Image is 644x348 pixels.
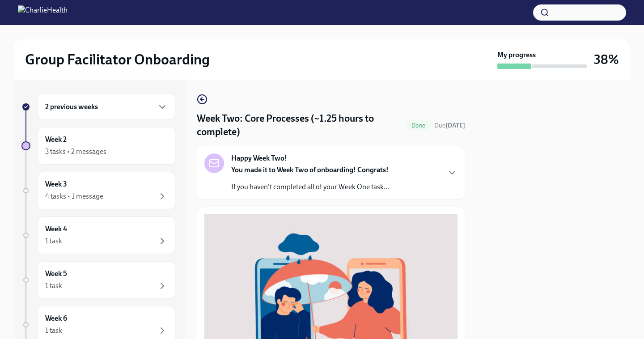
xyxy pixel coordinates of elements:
[21,172,175,209] a: Week 34 tasks • 1 message
[45,236,62,246] div: 1 task
[231,166,389,174] strong: You made it to Week Two of onboarding! Congrats!
[45,281,62,291] div: 1 task
[45,191,103,201] div: 4 tasks • 1 message
[21,216,175,254] a: Week 41 task
[45,269,67,279] h6: Week 5
[45,135,67,144] h6: Week 2
[497,50,536,60] strong: My progress
[25,51,210,68] h2: Group Facilitator Onboarding
[45,326,62,335] div: 1 task
[45,147,106,157] div: 3 tasks • 2 messages
[434,121,465,130] span: September 1st, 2025 10:00
[231,182,389,192] p: If you haven't completed all of your Week One task...
[38,94,175,120] div: 2 previous weeks
[231,153,287,163] strong: Happy Week Two!
[445,122,465,129] strong: [DATE]
[21,306,175,344] a: Week 61 task
[406,122,431,129] span: Done
[18,5,68,20] img: CharlieHealth
[45,102,98,112] h6: 2 previous weeks
[21,261,175,299] a: Week 51 task
[21,127,175,165] a: Week 23 tasks • 2 messages
[434,122,465,129] span: Due
[197,112,402,139] h4: Week Two: Core Processes (~1.25 hours to complete)
[594,51,619,68] h3: 38%
[45,314,67,323] h6: Week 6
[45,224,67,234] h6: Week 4
[45,179,67,189] h6: Week 3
